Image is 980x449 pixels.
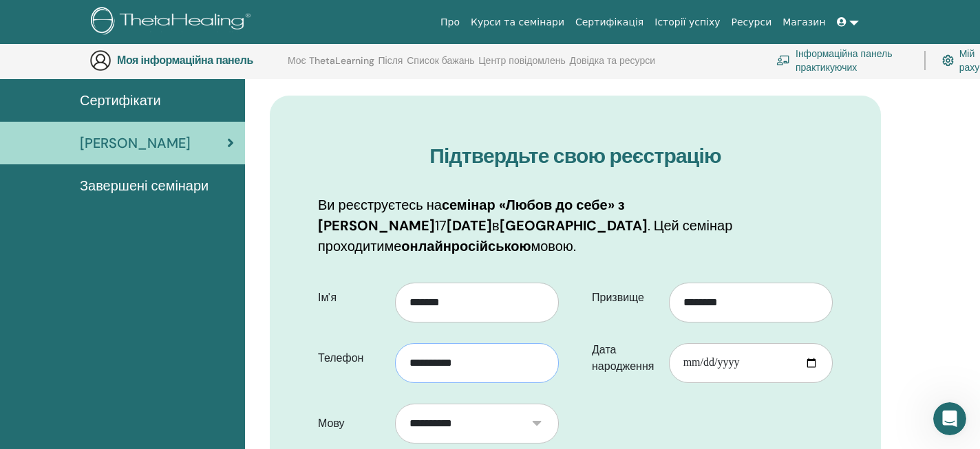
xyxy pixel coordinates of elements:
font: Про [440,17,460,28]
font: мовою [531,237,573,255]
font: Моє ThetaLearning [288,54,374,67]
font: Телефон [318,351,363,365]
img: generic-user-icon.jpg [89,50,111,72]
font: Сертифікація [575,17,643,28]
a: Магазин [777,10,831,35]
a: Центр повідомлень [478,55,566,77]
font: [GEOGRAPHIC_DATA] [500,217,648,234]
a: Історії успіху [649,10,725,35]
font: 17 [435,217,447,234]
font: Курси та семінари [471,17,564,28]
a: Моє ThetaLearning [288,55,374,77]
img: cog.svg [942,52,954,69]
img: chalkboard-teacher.svg [776,55,790,65]
font: російською [451,237,531,255]
font: Сертифікати [80,91,161,109]
font: в [492,217,500,234]
font: Історії успіху [654,17,720,28]
font: семінар «Любов до себе» з [PERSON_NAME] [318,196,625,234]
img: logo.png [91,7,255,38]
font: Магазин [782,17,825,28]
a: Довідка та ресурси [570,55,655,77]
font: [DATE] [447,217,492,234]
a: Після [379,55,403,77]
font: Ви реєструєтесь на [318,196,442,214]
font: Центр повідомлень [478,54,566,67]
a: Сертифікація [570,10,649,35]
font: Призвище [592,290,644,305]
font: . Цей семінар проходитиме [318,217,732,255]
font: . [573,237,576,255]
font: Підтвердьте свою реєстрацію [429,142,721,169]
font: Ім'я [318,290,337,305]
font: Завершені семінари [80,177,209,195]
font: онлайн [401,237,451,255]
a: Ресурси [726,10,778,35]
font: Довідка та ресурси [570,54,655,67]
iframe: Intercom live chat [933,402,966,435]
a: Інформаційна панель практикуючих [776,45,908,76]
font: [PERSON_NAME] [80,134,191,152]
font: Список бажань [407,54,474,67]
font: Мову [318,416,345,430]
a: Про [435,10,465,35]
a: Список бажань [407,55,474,77]
font: Інформаційна панель практикуючих [796,48,892,74]
font: Після [379,54,403,67]
font: Дата народження [592,342,654,373]
font: Моя інформаційна панель [117,53,253,67]
font: Ресурси [732,17,772,28]
a: Курси та семінари [465,10,570,35]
